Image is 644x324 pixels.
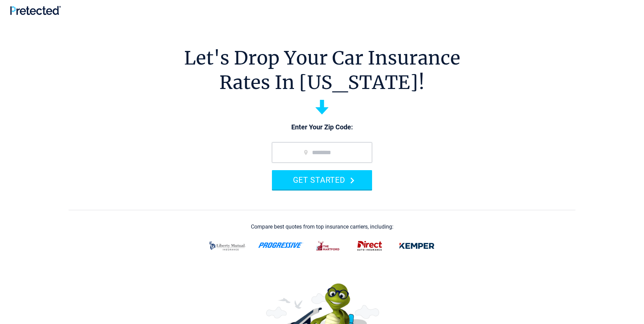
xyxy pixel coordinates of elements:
[184,46,460,95] h1: Let's Drop Your Car Insurance Rates In [US_STATE]!
[394,237,439,255] img: kemper
[258,242,303,248] img: progressive
[205,237,250,255] img: liberty
[312,237,345,255] img: thehartford
[265,123,379,132] p: Enter Your Zip Code:
[251,224,393,230] div: Compare best quotes from top insurance carriers, including:
[10,6,61,15] img: Pretected Logo
[272,170,372,190] button: GET STARTED
[353,237,386,255] img: direct
[272,142,372,163] input: zip code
